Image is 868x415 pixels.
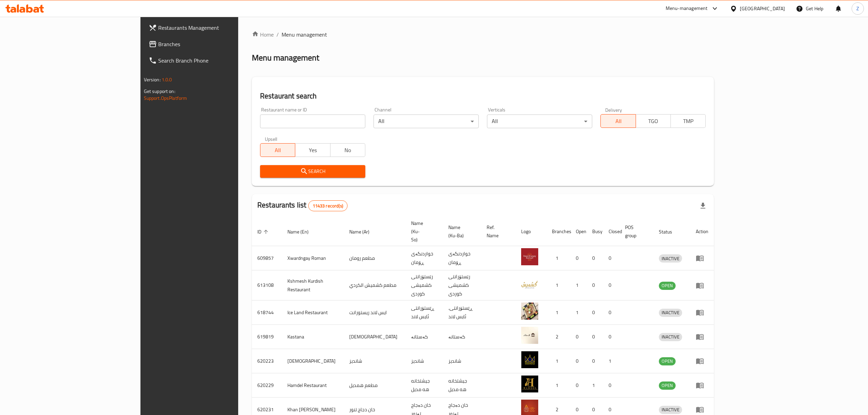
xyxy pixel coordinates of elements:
img: Shandiz [521,351,538,368]
span: Version: [144,75,161,84]
td: 0 [603,373,620,398]
td: 1 [570,300,587,325]
span: Status [659,228,681,236]
span: INACTIVE [659,255,682,263]
img: Hamdel Restaurant [521,375,538,392]
h2: Restaurant search [260,91,706,101]
th: Closed [603,217,620,246]
td: 0 [587,325,603,349]
td: شانديز [344,349,406,373]
div: INACTIVE [659,406,682,414]
h2: Menu management [252,52,319,63]
div: OPEN [659,381,676,390]
span: Yes [298,145,327,155]
td: ڕێستۆرانتی ئایس لاند [406,300,443,325]
div: [GEOGRAPHIC_DATA] [740,5,785,12]
td: 1 [546,300,570,325]
div: Export file [695,198,711,214]
td: مطعم كشميش الكردي [344,270,406,300]
span: TMP [674,116,703,126]
td: شانديز [406,349,443,373]
span: Name (En) [287,228,317,236]
span: INACTIVE [659,406,682,414]
span: All [263,145,293,155]
th: Branches [546,217,570,246]
th: Open [570,217,587,246]
div: Menu [696,281,708,290]
div: All [487,115,592,128]
td: 0 [587,246,603,270]
td: Hamdel Restaurant [282,373,344,398]
span: Restaurants Management [158,24,280,32]
nav: breadcrumb [252,30,714,39]
td: [DEMOGRAPHIC_DATA] [344,325,406,349]
button: Search [260,165,365,178]
span: Search [266,167,360,176]
td: 1 [546,373,570,398]
td: ايس لاند ريستورانت [344,300,406,325]
td: جيشتخانه هه مديل [406,373,443,398]
span: Z [856,5,859,12]
img: Kastana [521,327,538,344]
span: 1.0.0 [162,75,172,84]
td: [DEMOGRAPHIC_DATA] [282,349,344,373]
td: 1 [546,246,570,270]
img: Kshmesh Kurdish Restaurant [521,276,538,293]
td: 0 [587,270,603,300]
span: ID [257,228,270,236]
th: Logo [516,217,546,246]
a: Restaurants Management [143,19,285,36]
div: Menu [696,333,708,341]
td: .ڕێستۆرانتی ئایس لاند [443,300,481,325]
span: Menu management [282,30,327,39]
span: Branches [158,40,280,48]
button: No [330,143,365,157]
div: OPEN [659,282,676,290]
span: Search Branch Phone [158,56,280,65]
div: All [374,115,479,128]
span: No [333,145,363,155]
td: خواردنگەی ڕۆمان [406,246,443,270]
td: 1 [603,349,620,373]
td: 0 [603,270,620,300]
td: 0 [603,325,620,349]
span: POS group [625,223,645,240]
td: 0 [570,373,587,398]
div: INACTIVE [659,333,682,341]
a: Support.OpsPlatform [144,94,187,103]
div: Menu [696,381,708,389]
button: TGO [636,114,671,128]
button: Yes [295,143,330,157]
td: 0 [603,300,620,325]
span: OPEN [659,357,676,365]
button: All [260,143,295,157]
h2: Restaurants list [257,200,348,211]
td: رێستۆرانتی کشمیشى كوردى [443,270,481,300]
div: Menu [696,308,708,317]
div: Menu-management [666,4,708,13]
button: All [600,114,636,128]
span: All [603,116,633,126]
td: 0 [603,246,620,270]
td: 2 [546,325,570,349]
label: Upsell [265,136,277,141]
td: 1 [587,373,603,398]
button: TMP [670,114,706,128]
td: 0 [570,246,587,270]
span: Name (Ku-So) [411,219,435,244]
td: کەستانە [443,325,481,349]
img: Xwardngay Roman [521,248,538,265]
span: Name (Ar) [349,228,378,236]
a: Search Branch Phone [143,52,285,69]
td: 0 [587,349,603,373]
div: INACTIVE [659,309,682,317]
span: Ref. Name [487,223,507,240]
td: 1 [570,270,587,300]
td: خواردنگەی ڕۆمان [443,246,481,270]
td: شانديز [443,349,481,373]
span: Name (Ku-Ba) [448,223,473,240]
a: Branches [143,36,285,52]
td: Ice Land Restaurant [282,300,344,325]
td: مطعم رومان [344,246,406,270]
